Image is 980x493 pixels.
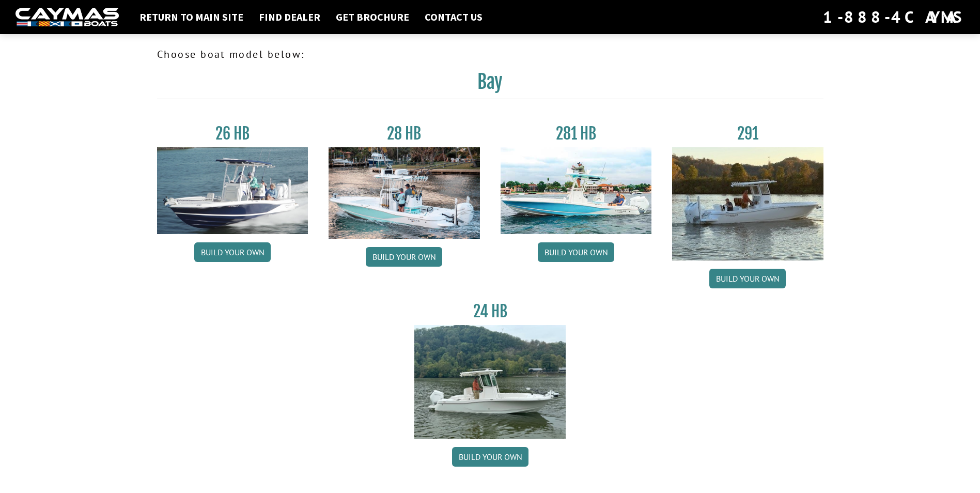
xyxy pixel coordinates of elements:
[194,242,271,262] a: Build your own
[419,10,488,24] a: Contact Us
[501,124,652,143] h3: 281 HB
[329,147,480,239] img: 28_hb_thumbnail_for_caymas_connect.jpg
[672,147,823,260] img: 291_Thumbnail.jpg
[329,124,480,143] h3: 28 HB
[672,124,823,143] h3: 291
[157,124,308,143] h3: 26 HB
[157,147,308,234] img: 26_new_photo_resized.jpg
[501,147,652,234] img: 28-hb-twin.jpg
[15,8,119,27] img: white-logo-c9c8dbefe5ff5ceceb0f0178aa75bf4bb51f6bca0971e226c86eb53dfe498488.png
[414,302,566,321] h3: 24 HB
[157,70,823,99] h2: Bay
[157,47,823,62] p: Choose boat model below:
[538,242,614,262] a: Build your own
[452,447,528,467] a: Build your own
[254,10,325,24] a: Find Dealer
[709,269,786,288] a: Build your own
[823,6,965,28] div: 1-888-4CAYMAS
[366,247,442,267] a: Build your own
[134,10,248,24] a: Return to main site
[414,325,566,438] img: 24_HB_thumbnail.jpg
[331,10,414,24] a: Get Brochure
